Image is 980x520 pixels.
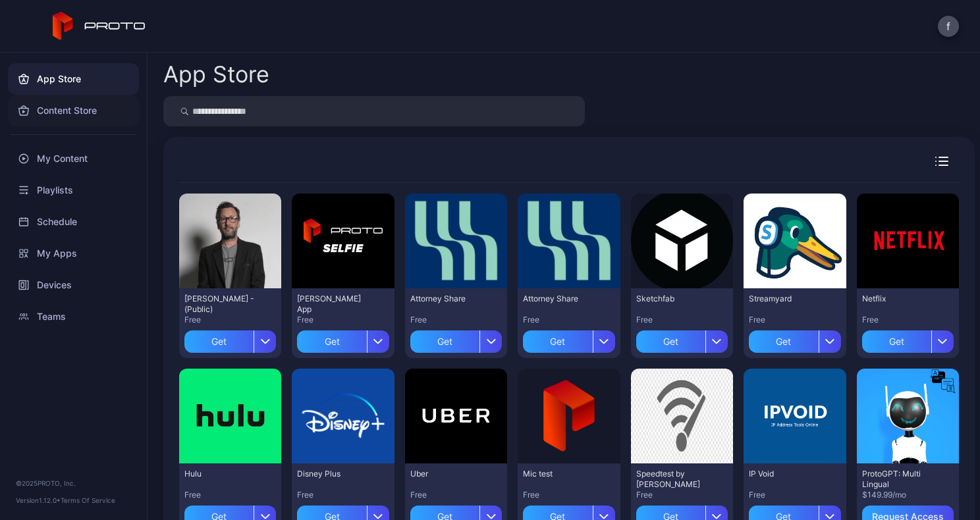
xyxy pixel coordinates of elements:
[749,325,840,353] button: Get
[862,315,954,325] div: Free
[410,294,483,304] div: Attorney Share
[184,294,257,315] div: David N Persona - (Public)
[8,269,139,301] a: Devices
[8,63,139,95] a: App Store
[523,315,614,325] div: Free
[410,469,483,479] div: Uber
[163,63,269,86] div: App Store
[749,490,840,500] div: Free
[8,174,139,206] a: Playlists
[938,16,959,37] button: f
[523,325,614,353] button: Get
[862,330,931,353] div: Get
[410,315,502,325] div: Free
[8,206,139,238] a: Schedule
[523,469,595,479] div: Mic test
[636,294,709,304] div: Sketchfab
[16,496,61,504] span: Version 1.12.0 •
[749,330,818,353] div: Get
[16,478,131,488] div: © 2025 PROTO, Inc.
[297,469,369,479] div: Disney Plus
[297,294,369,315] div: David Selfie App
[297,315,389,325] div: Free
[297,330,366,353] div: Get
[749,469,821,479] div: IP Void
[410,490,502,500] div: Free
[184,330,254,353] div: Get
[862,294,935,304] div: Netflix
[8,301,139,332] a: Teams
[523,294,595,304] div: Attorney Share
[8,143,139,174] a: My Content
[61,496,115,504] a: Terms Of Service
[523,490,614,500] div: Free
[862,490,954,500] div: $149.99/mo
[636,490,728,500] div: Free
[862,469,935,490] div: ProtoGPT: Multi Lingual
[523,330,592,353] div: Get
[410,325,502,353] button: Get
[636,315,728,325] div: Free
[636,469,709,490] div: Speedtest by Ookla
[184,490,276,500] div: Free
[749,315,840,325] div: Free
[184,325,276,353] button: Get
[862,325,954,353] button: Get
[8,95,139,126] a: Content Store
[636,330,705,353] div: Get
[8,238,139,269] a: My Apps
[297,490,389,500] div: Free
[410,330,479,353] div: Get
[297,325,389,353] button: Get
[636,325,728,353] button: Get
[184,315,276,325] div: Free
[184,469,257,479] div: Hulu
[749,294,821,304] div: Streamyard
